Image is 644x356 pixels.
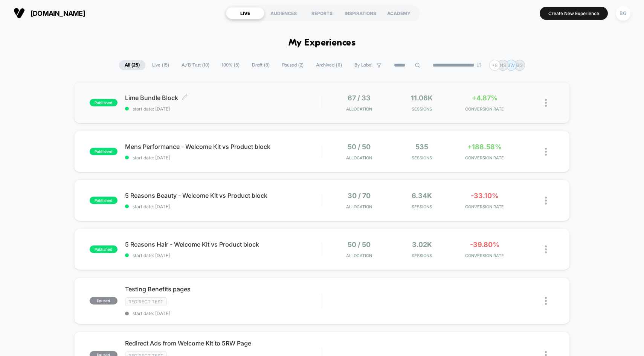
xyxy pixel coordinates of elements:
span: Draft ( 8 ) [246,60,275,70]
div: AUDIENCES [264,7,303,19]
span: published [90,197,118,204]
span: 30 / 70 [348,192,371,200]
span: +4.87% [472,94,497,102]
span: start date: [DATE] [125,311,322,316]
img: close [545,99,547,107]
img: end [477,63,481,67]
span: Allocation [346,204,372,209]
span: 67 / 33 [348,94,371,102]
span: Lime Bundle Block [125,94,322,101]
span: 6.34k [412,192,432,200]
span: start date: [DATE] [125,106,322,112]
span: Sessions [392,204,451,209]
p: NS [500,62,506,68]
span: Mens Performance - Welcome Kit vs Product block [125,143,322,150]
button: [DOMAIN_NAME] [11,7,87,19]
img: Visually logo [14,8,25,19]
span: -39.80% [470,241,499,248]
div: ACADEMY [380,7,418,19]
span: start date: [DATE] [125,155,322,161]
span: [DOMAIN_NAME] [31,9,85,17]
p: BG [516,62,523,68]
span: Sessions [392,253,451,258]
h1: My Experiences [288,38,356,48]
span: Redirect Ads from Welcome Kit to 5RW Page [125,339,322,347]
img: close [545,297,547,305]
span: Allocation [346,155,372,161]
span: paused [90,297,118,304]
span: 50 / 50 [348,143,371,151]
span: 535 [415,143,428,151]
span: Testing Benefits pages [125,285,322,293]
span: -33.10% [471,192,499,200]
span: +188.58% [467,143,502,151]
span: CONVERSION RATE [455,253,514,258]
div: LIVE [226,7,264,19]
span: 3.02k [412,241,432,248]
span: All ( 25 ) [119,60,145,70]
p: JW [508,62,515,68]
span: By Label [354,62,372,68]
span: Live ( 15 ) [147,60,175,70]
span: start date: [DATE] [125,204,322,209]
span: 50 / 50 [348,241,371,248]
span: CONVERSION RATE [455,155,514,161]
img: close [545,148,547,156]
span: start date: [DATE] [125,253,322,258]
div: BG [616,6,630,21]
span: Sessions [392,155,451,161]
span: CONVERSION RATE [455,204,514,209]
div: REPORTS [303,7,341,19]
span: 5 Reasons Beauty - Welcome Kit vs Product block [125,192,322,199]
button: BG [613,6,633,21]
span: Redirect Test [125,297,167,306]
img: close [545,197,547,205]
span: A/B Test ( 10 ) [176,60,215,70]
span: published [90,148,118,155]
img: close [545,245,547,253]
span: published [90,245,118,253]
span: Sessions [392,106,451,112]
span: published [90,99,118,106]
div: INSPIRATIONS [341,7,380,19]
span: 5 Reasons Hair - Welcome Kit vs Product block [125,241,322,248]
span: 11.06k [411,94,433,102]
span: Allocation [346,106,372,112]
button: Create New Experience [540,7,608,20]
span: Paused ( 2 ) [276,60,309,70]
div: + 8 [489,60,500,71]
span: CONVERSION RATE [455,106,514,112]
span: 100% ( 5 ) [216,60,245,70]
span: Allocation [346,253,372,258]
span: Archived ( 11 ) [310,60,348,70]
